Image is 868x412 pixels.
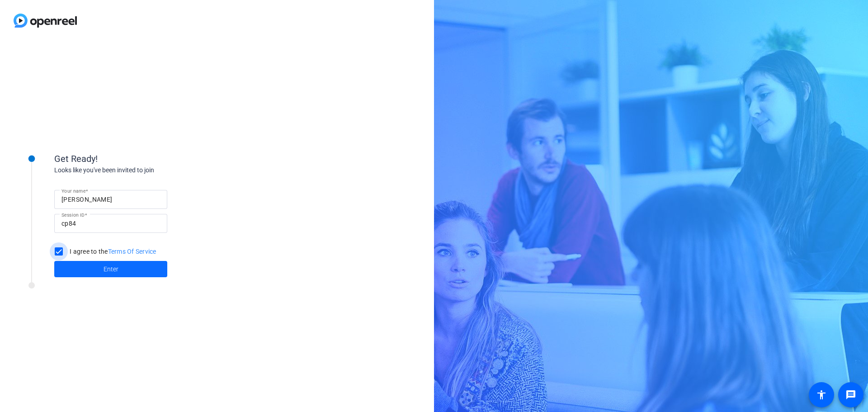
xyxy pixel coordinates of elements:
[54,166,235,175] div: Looks like you've been invited to join
[816,389,827,400] mat-icon: accessibility
[845,389,856,400] mat-icon: message
[108,248,156,255] a: Terms Of Service
[61,188,85,194] mat-label: Your name
[54,152,235,166] div: Get Ready!
[68,247,156,256] label: I agree to the
[104,265,118,274] span: Enter
[54,261,167,277] button: Enter
[61,212,85,218] mat-label: Session ID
